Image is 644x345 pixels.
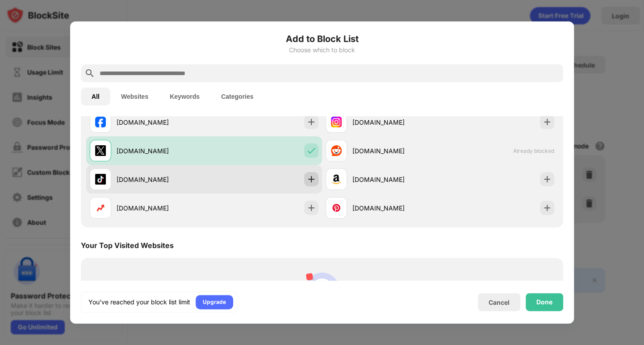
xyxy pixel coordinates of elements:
[95,117,106,127] img: favicons
[95,174,106,185] img: favicons
[81,241,174,250] div: Your Top Visited Websites
[81,32,563,46] h6: Add to Block List
[331,202,342,213] img: favicons
[536,299,552,306] div: Done
[159,88,210,105] button: Keywords
[331,174,342,185] img: favicons
[88,298,190,307] div: You’ve reached your block list limit
[489,299,510,306] div: Cancel
[203,298,226,307] div: Upgrade
[84,68,95,79] img: search.svg
[117,203,204,213] div: [DOMAIN_NAME]
[513,147,554,154] span: Already blocked
[117,118,204,127] div: [DOMAIN_NAME]
[117,146,204,156] div: [DOMAIN_NAME]
[95,202,106,213] img: favicons
[210,88,264,105] button: Categories
[95,145,106,156] img: favicons
[81,46,563,54] div: Choose which to block
[331,117,342,127] img: favicons
[352,203,440,213] div: [DOMAIN_NAME]
[352,146,440,156] div: [DOMAIN_NAME]
[352,175,440,184] div: [DOMAIN_NAME]
[117,175,204,184] div: [DOMAIN_NAME]
[352,118,440,127] div: [DOMAIN_NAME]
[110,88,159,105] button: Websites
[331,145,342,156] img: favicons
[301,269,343,311] img: personal-suggestions.svg
[81,88,110,105] button: All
